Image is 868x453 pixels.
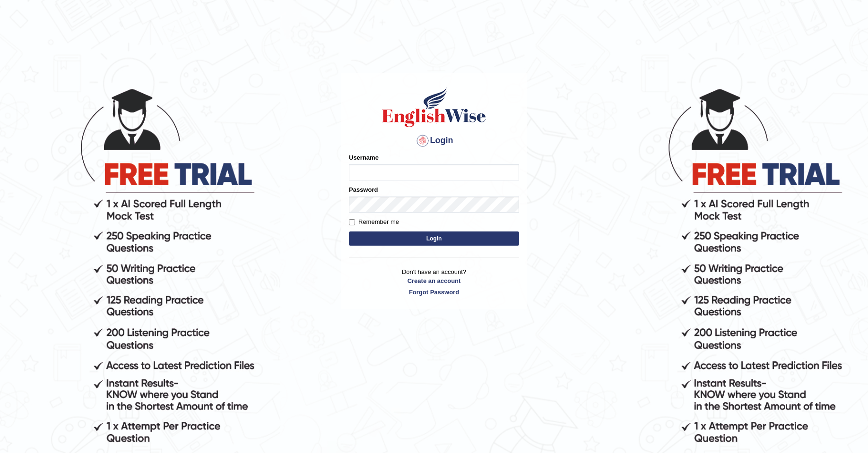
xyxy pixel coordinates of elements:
[349,219,355,225] input: Remember me
[349,288,519,297] a: Forgot Password
[349,153,379,162] label: Username
[380,86,488,128] img: Logo of English Wise sign in for intelligent practice with AI
[349,185,378,194] label: Password
[349,133,519,148] h4: Login
[349,267,519,297] p: Don't have an account?
[349,217,399,227] label: Remember me
[349,231,519,246] button: Login
[349,276,519,285] a: Create an account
